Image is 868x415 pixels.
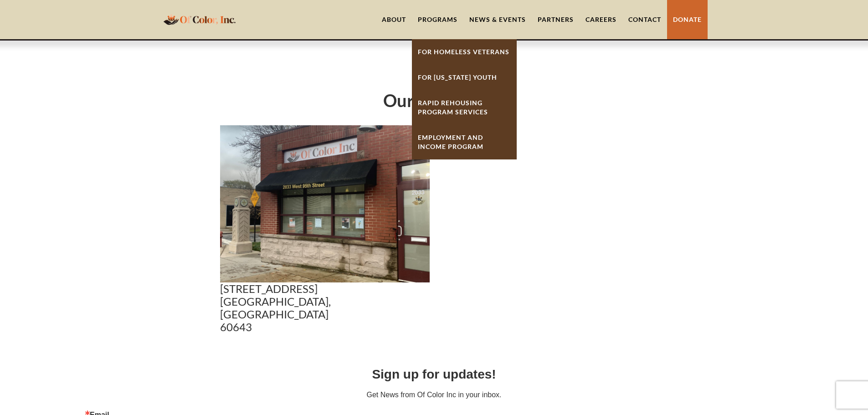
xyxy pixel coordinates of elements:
[220,282,430,333] p: [STREET_ADDRESS] [GEOGRAPHIC_DATA], [GEOGRAPHIC_DATA] 60643
[412,90,517,125] a: Rapid ReHousing Program Services
[412,39,517,159] nav: Programs
[412,125,517,159] a: Employment And Income Program
[161,9,238,30] a: home
[418,99,488,116] strong: Rapid ReHousing Program Services
[418,15,457,24] div: Programs
[412,65,517,90] a: For [US_STATE] Youth
[90,365,778,384] h2: Sign up for updates!
[365,23,503,59] iframe: reCAPTCHA
[412,39,517,65] a: For Homeless Veterans
[90,389,778,400] p: Get News from Of Color Inc in your inbox.
[220,90,648,110] h1: Our Location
